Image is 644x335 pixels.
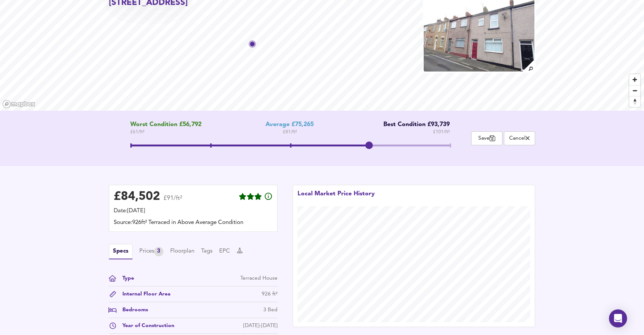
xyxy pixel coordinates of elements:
[475,135,498,142] span: Save
[170,247,194,256] button: Floorplan
[433,128,450,136] span: £ 101 / ft²
[114,191,160,203] div: £ 84,502
[629,74,640,85] button: Zoom in
[508,135,531,142] span: Cancel
[139,247,163,256] div: Prices
[219,247,230,256] button: EPC
[629,96,640,107] span: Reset bearing to north
[116,306,148,314] div: Bedrooms
[504,131,535,145] button: Cancel
[2,100,35,108] a: Mapbox homepage
[283,128,297,136] span: £ 81 / ft²
[114,219,273,227] div: Source: 926ft² Terraced in Above Average Condition
[116,290,171,298] div: Internal Floor Area
[629,85,640,96] button: Zoom out
[109,244,133,259] button: Specs
[522,59,535,73] img: search
[116,322,174,330] div: Year of Construction
[243,322,278,330] div: [DATE]-[DATE]
[266,121,314,128] div: Average £75,265
[139,247,163,256] button: Prices3
[130,121,201,128] span: Worst Condition £56,792
[471,131,502,145] button: Save
[240,274,278,282] div: Terraced House
[163,195,182,206] span: £91/ft²
[263,306,278,314] div: 3 Bed
[262,290,278,298] div: 926 ft²
[629,96,640,107] button: Reset bearing to north
[609,309,627,327] div: Open Intercom Messenger
[298,190,375,206] div: Local Market Price History
[114,207,273,215] div: Date: [DATE]
[201,247,212,256] button: Tags
[378,121,450,128] div: Best Condition £93,739
[130,128,201,136] span: £ 61 / ft²
[154,247,163,256] div: 3
[116,274,134,282] div: Type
